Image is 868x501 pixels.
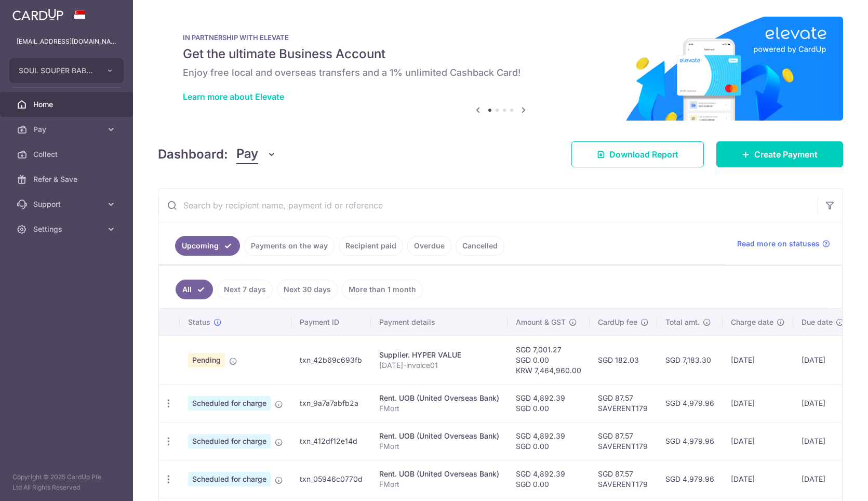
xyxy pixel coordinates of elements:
[33,124,102,135] span: Pay
[9,58,124,83] button: SOUL SOUPER BABY PTE. LTD.
[188,434,271,449] span: Scheduled for charge
[244,236,335,256] a: Payments on the way
[665,317,700,327] span: Total amt.
[236,144,276,164] button: Pay
[183,46,818,62] h5: Get the ultimate Business Account
[291,336,371,384] td: txn_42b69c693fb
[176,280,213,299] a: All
[379,441,499,452] p: FMort
[217,280,273,299] a: Next 7 days
[657,422,723,460] td: SGD 4,979.96
[371,309,508,336] th: Payment details
[407,236,451,256] a: Overdue
[598,317,637,327] span: CardUp fee
[342,280,423,299] a: More than 1 month
[158,145,228,164] h4: Dashboard:
[657,336,723,384] td: SGD 7,183.30
[793,336,852,384] td: [DATE]
[657,384,723,422] td: SGD 4,979.96
[236,144,258,164] span: Pay
[158,17,843,121] img: Renovation banner
[716,141,843,167] a: Create Payment
[793,460,852,498] td: [DATE]
[657,460,723,498] td: SGD 4,979.96
[793,384,852,422] td: [DATE]
[802,317,833,327] span: Due date
[19,65,96,76] span: SOUL SOUPER BABY PTE. LTD.
[379,350,499,360] div: Supplier. HYPER VALUE
[379,393,499,403] div: Rent. UOB (United Overseas Bank)
[183,67,818,79] h6: Enjoy free local and overseas transfers and a 1% unlimited Cashback Card!
[571,141,704,167] a: Download Report
[291,422,371,460] td: txn_412df12e14d
[379,403,499,414] p: FMort
[456,236,504,256] a: Cancelled
[508,422,590,460] td: SGD 4,892.39 SGD 0.00
[508,384,590,422] td: SGD 4,892.39 SGD 0.00
[723,460,793,498] td: [DATE]
[183,91,284,102] a: Learn more about Elevate
[802,470,858,496] iframe: Opens a widget where you can find more information
[158,189,818,222] input: Search by recipient name, payment id or reference
[379,360,499,371] p: [DATE]-invoice01
[175,236,240,256] a: Upcoming
[339,236,403,256] a: Recipient paid
[33,174,102,184] span: Refer & Save
[291,309,371,336] th: Payment ID
[723,422,793,460] td: [DATE]
[188,353,225,367] span: Pending
[754,148,818,161] span: Create Payment
[737,239,830,249] a: Read more on statuses
[731,317,773,327] span: Charge date
[183,33,818,42] p: IN PARTNERSHIP WITH ELEVATE
[590,336,657,384] td: SGD 182.03
[590,384,657,422] td: SGD 87.57 SAVERENT179
[379,479,499,490] p: FMort
[12,8,63,21] img: CardUp
[33,199,102,209] span: Support
[723,336,793,384] td: [DATE]
[723,384,793,422] td: [DATE]
[793,422,852,460] td: [DATE]
[379,469,499,479] div: Rent. UOB (United Overseas Bank)
[17,36,116,47] p: [EMAIL_ADDRESS][DOMAIN_NAME]
[737,239,820,249] span: Read more on statuses
[508,460,590,498] td: SGD 4,892.39 SGD 0.00
[379,431,499,441] div: Rent. UOB (United Overseas Bank)
[291,384,371,422] td: txn_9a7a7abfb2a
[33,224,102,234] span: Settings
[291,460,371,498] td: txn_05946c0770d
[188,472,271,486] span: Scheduled for charge
[33,149,102,160] span: Collect
[188,396,271,411] span: Scheduled for charge
[188,317,210,327] span: Status
[590,422,657,460] td: SGD 87.57 SAVERENT179
[609,148,678,161] span: Download Report
[590,460,657,498] td: SGD 87.57 SAVERENT179
[33,99,102,110] span: Home
[277,280,338,299] a: Next 30 days
[516,317,566,327] span: Amount & GST
[508,336,590,384] td: SGD 7,001.27 SGD 0.00 KRW 7,464,960.00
